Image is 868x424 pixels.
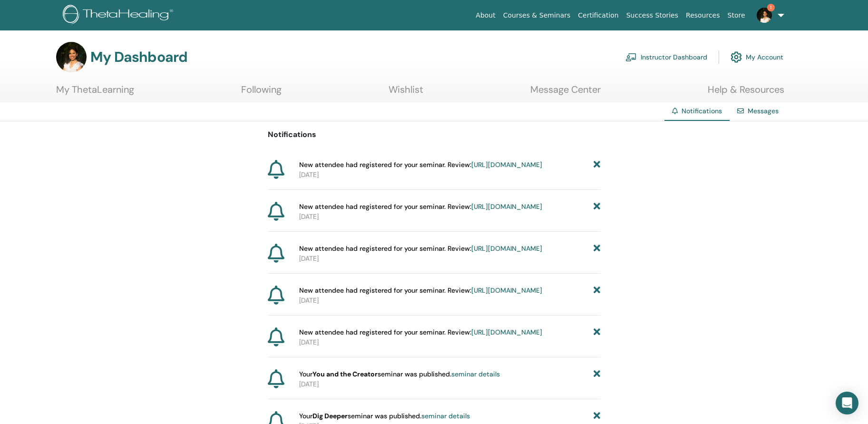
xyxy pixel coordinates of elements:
[731,47,783,68] a: My Account
[574,7,622,24] a: Certification
[299,170,601,180] p: [DATE]
[299,411,470,421] span: Your seminar was published.
[767,4,775,11] span: 1
[299,160,542,170] span: New attendee had registered for your seminar. Review:
[299,296,601,306] p: [DATE]
[748,107,779,115] a: Messages
[312,370,378,378] strong: You and the Creator
[682,7,724,24] a: Resources
[471,160,542,169] a: [URL][DOMAIN_NAME]
[471,286,542,295] a: [URL][DOMAIN_NAME]
[471,328,542,336] a: [URL][DOMAIN_NAME]
[299,244,542,254] span: New attendee had registered for your seminar. Review:
[63,5,176,26] img: logo.png
[299,337,601,347] p: [DATE]
[90,49,187,66] h3: My Dashboard
[56,42,87,72] img: default.jpg
[299,202,542,212] span: New attendee had registered for your seminar. Review:
[299,369,500,379] span: Your seminar was published.
[471,244,542,253] a: [URL][DOMAIN_NAME]
[682,107,722,115] span: Notifications
[499,7,575,24] a: Courses & Seminars
[299,212,601,222] p: [DATE]
[623,7,682,24] a: Success Stories
[241,84,282,102] a: Following
[471,202,542,211] a: [URL][DOMAIN_NAME]
[530,84,601,102] a: Message Center
[708,84,784,102] a: Help & Resources
[472,7,499,24] a: About
[299,379,601,389] p: [DATE]
[389,84,423,102] a: Wishlist
[451,370,500,378] a: seminar details
[625,47,707,68] a: Instructor Dashboard
[625,53,637,61] img: chalkboard-teacher.svg
[421,412,470,420] a: seminar details
[268,129,601,140] p: Notifications
[724,7,749,24] a: Store
[56,84,134,102] a: My ThetaLearning
[312,412,348,420] strong: Dig Deeper
[299,254,601,264] p: [DATE]
[731,49,742,65] img: cog.svg
[299,327,542,337] span: New attendee had registered for your seminar. Review:
[757,8,772,23] img: default.jpg
[299,286,542,296] span: New attendee had registered for your seminar. Review:
[836,392,858,414] div: Open Intercom Messenger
